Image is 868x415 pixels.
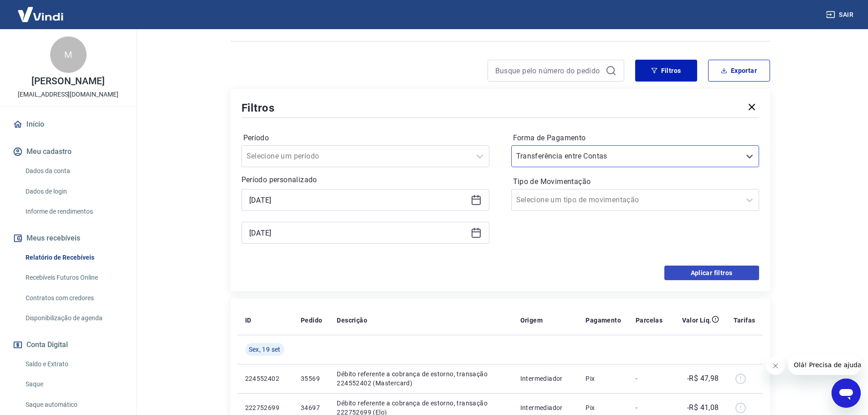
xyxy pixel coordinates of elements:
[245,374,286,383] p: 224552402
[664,266,759,280] button: Aplicar filtros
[22,309,125,328] a: Disponibilização de agenda
[50,36,87,73] div: M
[520,316,543,325] p: Origem
[682,316,712,325] p: Valor Líq.
[586,403,621,412] p: Pix
[245,316,252,325] p: ID
[11,142,125,162] button: Meu cadastro
[687,373,719,384] p: -R$ 47,98
[11,228,125,248] button: Meus recebíveis
[788,355,861,375] iframe: Mensagem da empresa
[243,133,488,143] label: Período
[301,316,322,325] p: Pedido
[22,268,125,287] a: Recebíveis Futuros Online
[22,289,125,307] a: Contratos com credores
[11,0,70,28] img: Vindi
[337,316,367,325] p: Descrição
[301,374,322,383] p: 35569
[301,403,322,412] p: 34697
[824,6,857,23] button: Sair
[241,101,275,115] h5: Filtros
[337,369,505,388] p: Débito referente a cobrança de estorno, transação 224552402 (Mastercard)
[766,357,785,375] iframe: Fechar mensagem
[687,402,719,413] p: -R$ 41,08
[31,77,104,86] p: [PERSON_NAME]
[22,162,125,180] a: Dados da conta
[249,226,467,240] input: Data final
[18,90,118,99] p: [EMAIL_ADDRESS][DOMAIN_NAME]
[513,176,757,187] label: Tipo de Movimentação
[22,355,125,374] a: Saldo e Extrato
[11,114,125,134] a: Início
[636,403,663,412] p: -
[635,60,697,82] button: Filtros
[22,375,125,394] a: Saque
[249,193,467,207] input: Data inicial
[520,374,571,383] p: Intermediador
[245,403,286,412] p: 222752699
[708,60,770,82] button: Exportar
[586,316,621,325] p: Pagamento
[11,335,125,355] button: Conta Digital
[636,316,663,325] p: Parcelas
[22,248,125,267] a: Relatório de Recebíveis
[22,202,125,221] a: Informe de rendimentos
[22,182,125,201] a: Dados de login
[586,374,621,383] p: Pix
[832,379,861,408] iframe: Botão para abrir a janela de mensagens
[249,345,281,354] span: Sex, 19 set
[241,174,489,185] p: Período personalizado
[495,64,602,77] input: Busque pelo número do pedido
[513,133,757,143] label: Forma de Pagamento
[734,316,755,325] p: Tarifas
[22,395,125,414] a: Saque automático
[5,6,77,14] span: Olá! Precisa de ajuda?
[520,403,571,412] p: Intermediador
[636,374,663,383] p: -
